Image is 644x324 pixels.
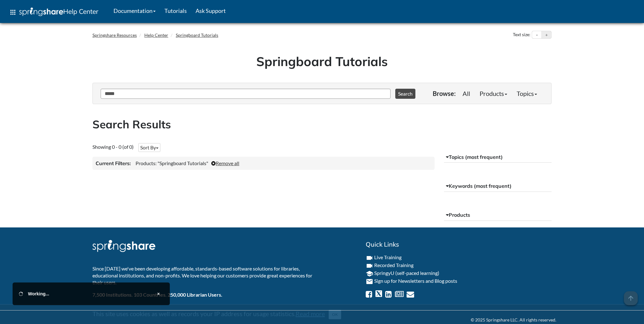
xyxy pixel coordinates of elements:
button: Products [444,209,552,221]
a: Products [475,87,512,100]
i: videocam [366,262,373,270]
i: email [366,278,373,285]
div: This site uses cookies as well as records your IP address for usage statistics. [86,309,558,319]
button: Sort By [138,143,160,152]
span: "Springboard Tutorials" [158,160,208,166]
a: Topics [512,87,542,100]
a: All [458,87,475,100]
img: Springshare [19,8,63,16]
span: Showing 0 - 0 (of 0) [92,144,134,150]
button: Close [153,289,164,299]
span: Products: [136,160,157,166]
button: Topics (most frequent) [444,152,552,163]
h3: Current Filters [96,160,131,167]
span: arrow_upward [624,291,638,305]
span: apps [9,8,17,16]
a: Read more [296,310,325,317]
i: videocam [366,254,373,262]
span: Working... [28,291,49,296]
a: Ask Support [191,3,230,19]
a: SpringyU (self-paced learning) [374,270,439,276]
img: Springshare [92,240,155,252]
a: Recorded Training [374,262,414,268]
button: Keywords (most frequent) [444,181,552,192]
a: Remove all [211,160,239,166]
a: Springshare Resources [92,32,137,38]
a: Documentation [109,3,160,19]
a: apps Help Center [5,3,103,22]
a: Live Training [374,254,402,260]
button: Increase text size [542,31,551,39]
h2: Quick Links [366,240,552,249]
span: Help Center [63,7,98,15]
button: Search [395,89,415,99]
a: Springboard Tutorials [176,32,218,38]
button: Close [329,310,341,319]
h1: Springboard Tutorials [97,53,547,70]
a: Help Center [144,32,168,38]
a: Tutorials [160,3,191,19]
i: school [366,270,373,277]
div: Text size: [512,31,532,39]
button: Decrease text size [532,31,541,39]
a: arrow_upward [624,292,638,299]
h2: Search Results [92,117,552,132]
a: Sign up for Newsletters and Blog posts [374,278,457,284]
p: Browse: [433,89,456,98]
p: Since [DATE] we've been developing affordable, standards-based software solutions for libraries, ... [92,265,317,286]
